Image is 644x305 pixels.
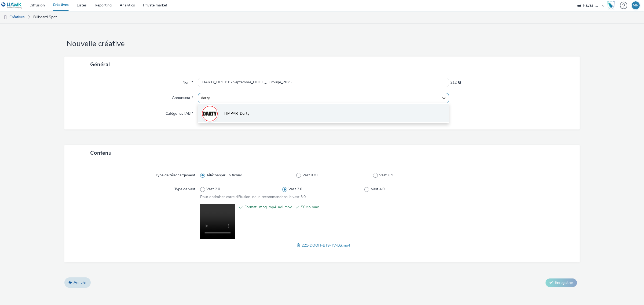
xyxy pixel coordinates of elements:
span: Format: .mpg .mp4 .avi .mov [244,204,292,210]
span: Vast 3.0 [288,187,302,192]
img: HMPAR_Darty [202,106,218,121]
label: Annonceur * [170,93,195,101]
span: HMPAR_Darty [224,111,249,116]
button: Enregistrer [546,278,577,287]
span: Général [90,61,110,68]
span: 221-DOOH-BTS-TV-LG.mp4 [302,243,350,248]
span: 212 [450,80,457,85]
span: Vast XML [302,173,319,178]
label: Type de vast [172,184,197,192]
span: Pour optimiser votre diffusion, nous recommandons le vast 3.0 [200,194,306,199]
img: Hawk Academy [607,1,615,10]
span: Vast Url [379,173,393,178]
label: Type de téléchargement [153,170,197,178]
span: Vast 2.0 [206,187,220,192]
span: Télécharger un fichier [206,173,242,178]
h1: Nouvelle créative [64,39,580,49]
img: dooh [3,15,8,20]
img: undefined Logo [1,2,22,9]
a: Billboard Spot [31,11,60,24]
span: Enregistrer [555,280,573,285]
a: Annuler [64,277,91,288]
span: 50Mo max [301,204,348,210]
label: Nom * [180,78,195,85]
input: Nom [198,78,449,87]
span: Contenu [90,149,112,157]
label: Catégories IAB * [163,109,195,116]
span: Vast 4.0 [371,187,385,192]
span: Annuler [74,280,87,285]
a: Hawk Academy [607,1,617,10]
div: MR [633,1,639,9]
div: 255 caractères maximum [458,80,461,85]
